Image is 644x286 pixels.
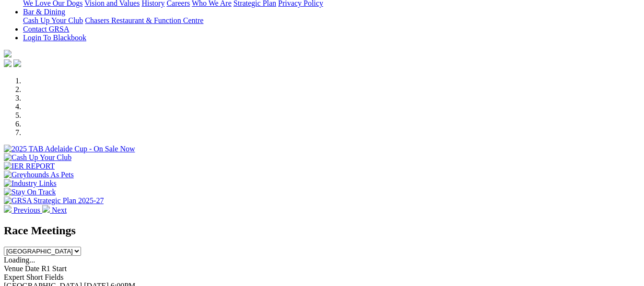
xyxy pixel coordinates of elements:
a: Cash Up Your Club [23,16,83,24]
span: Loading... [4,256,35,264]
img: facebook.svg [4,59,12,67]
div: Bar & Dining [23,16,640,25]
a: Contact GRSA [23,25,69,33]
img: Cash Up Your Club [4,153,71,162]
img: IER REPORT [4,162,55,171]
h2: Race Meetings [4,224,640,237]
img: chevron-left-pager-white.svg [4,205,12,213]
span: Expert [4,273,24,281]
span: Next [52,206,67,214]
img: Stay On Track [4,188,56,196]
a: Previous [4,206,42,214]
a: Bar & Dining [23,8,65,16]
img: twitter.svg [13,59,21,67]
span: Previous [13,206,40,214]
a: Login To Blackbook [23,34,86,42]
img: Greyhounds As Pets [4,171,74,179]
span: R1 Start [41,264,67,273]
img: GRSA Strategic Plan 2025-27 [4,196,104,205]
img: chevron-right-pager-white.svg [42,205,50,213]
span: Date [25,264,39,273]
img: logo-grsa-white.png [4,50,12,57]
span: Short [26,273,43,281]
a: Next [42,206,67,214]
span: Fields [45,273,63,281]
img: Industry Links [4,179,57,188]
span: Venue [4,264,23,273]
a: Chasers Restaurant & Function Centre [85,16,203,24]
img: 2025 TAB Adelaide Cup - On Sale Now [4,145,135,153]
